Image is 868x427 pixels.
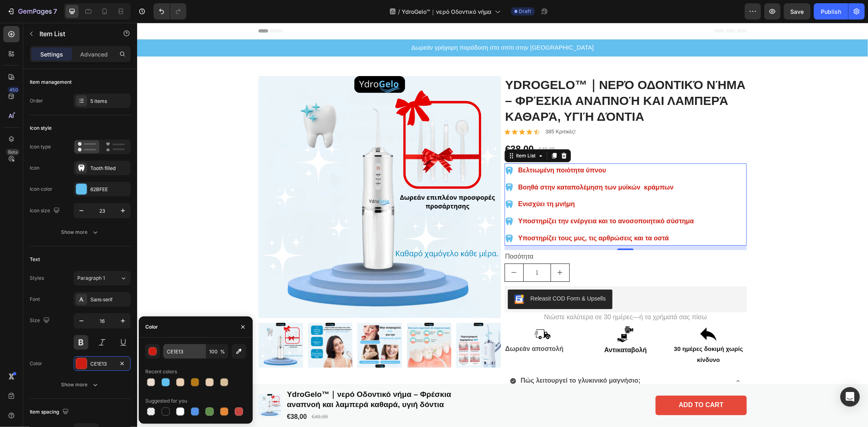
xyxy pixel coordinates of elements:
div: 5 items [90,98,129,105]
p: Βελτιωμένη ποιότητα ύπνου [381,142,557,154]
span: Draft [519,8,531,15]
span: / [398,7,400,16]
div: €38,00 [367,120,398,134]
span: Save [791,8,804,15]
div: Show more [61,381,99,389]
div: Color [30,360,42,367]
div: Order [30,97,43,105]
span: % [220,348,225,355]
img: CKKYs5695_ICEAE=.webp [377,272,387,281]
button: 7 [3,3,61,20]
button: decrement [368,241,386,259]
input: quantity [386,241,414,259]
img: gempages_580955971912729171-97ab06ce-6cda-4dca-a62a-f3d2d237b303.png [397,303,413,320]
div: €38,00 [149,389,171,399]
span: Paragraph 1 [77,274,105,282]
div: Text [30,256,40,263]
p: Settings [40,50,63,59]
div: Size [30,315,51,326]
div: Icon style [30,124,52,132]
p: 7 [53,7,57,16]
button: Show more [30,377,131,392]
div: 450 [8,87,20,93]
button: Save [784,3,811,20]
a: Add to cart [518,373,610,392]
p: Βοηθά στην καταπολέμηση των μυϊκών κράμπων [381,159,557,171]
h1: YdroGelo™｜νερό Οδοντικό νήμα – Φρέσκια αναπνοή και λαμπερά καθαρά, υγιή δόντια [149,366,320,388]
div: Publish [821,7,841,16]
div: Icon type [30,143,51,150]
span: YdroGelo™｜νερό Οδοντικό νήμα [402,7,492,16]
div: Icon [30,164,39,172]
div: CE1E13 [90,360,114,368]
div: Font [30,296,40,303]
button: Releasit COD Form & Upsells [371,267,475,286]
div: Sans-serif [90,296,129,303]
p: Αντικαταβολή [451,322,526,333]
div: Item List [378,129,400,137]
button: Show more [30,225,131,240]
button: Paragraph 1 [74,271,131,285]
div: Undo/Redo [153,3,186,20]
p: 385 Κριτικές! [409,106,439,113]
button: increment [414,241,432,259]
span: Δωρεάν γρήγορη παράδοση στο σπίτι στην [GEOGRAPHIC_DATA] [274,21,457,28]
div: 62BFEE [90,186,129,193]
div: Item spacing [30,407,70,418]
div: Beta [6,149,20,155]
img: gempages_580955971912729171-2eda7806-fa0a-4805-af0c-da9337371515.png [563,303,579,320]
p: Ενισχύει τη μνήμη [381,176,557,187]
div: Recent colors [145,368,177,375]
p: Advanced [80,50,108,59]
strong: Πώς λειτουργεί το γλυκινικό μαγνήσιο; [384,354,504,361]
div: Color [145,323,158,331]
div: Icon color [30,185,52,193]
p: Νιώστε καλύτερα σε 30 ημέρες—ή τα χρήματά σας πίσω [368,290,609,299]
div: Open Intercom Messenger [840,387,860,407]
p: Ποσότητα [368,228,609,240]
p: Δωρεάν αποστολή [368,320,443,332]
p: Υποστηρίζει την ενέργεια και το ανοσοποιητικό σύστημα [381,193,557,205]
img: gempages_580955971912729171-5a3ec364-1943-43f7-9b1b-c8a99669f236.png [480,303,496,320]
div: Styles [30,274,44,282]
div: Tooth filled [90,165,129,172]
div: Item management [30,78,72,86]
h1: YdroGelo™｜νερό Οδοντικό νήμα – Φρέσκια αναπνοή και λαμπερά καθαρά, υγιή δόντια [367,53,610,102]
input: Eg: FFFFFF [163,344,206,359]
div: €49,99 [174,390,192,399]
p: Add to cart [542,378,586,387]
div: €49,99 [401,122,419,131]
div: Suggested for you [145,397,187,405]
p: Υποστηρίζει τους μυς, τις αρθρώσεις και τα οστά [381,210,557,222]
button: Publish [814,3,848,20]
div: Releasit COD Form & Upsells [394,272,469,280]
iframe: Design area [137,23,868,427]
div: Icon size [30,205,61,216]
div: Show more [61,228,99,236]
p: Item List [39,29,109,39]
p: 30 ημέρες δοκιμή χωρίς κίνδυνο [534,320,609,342]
